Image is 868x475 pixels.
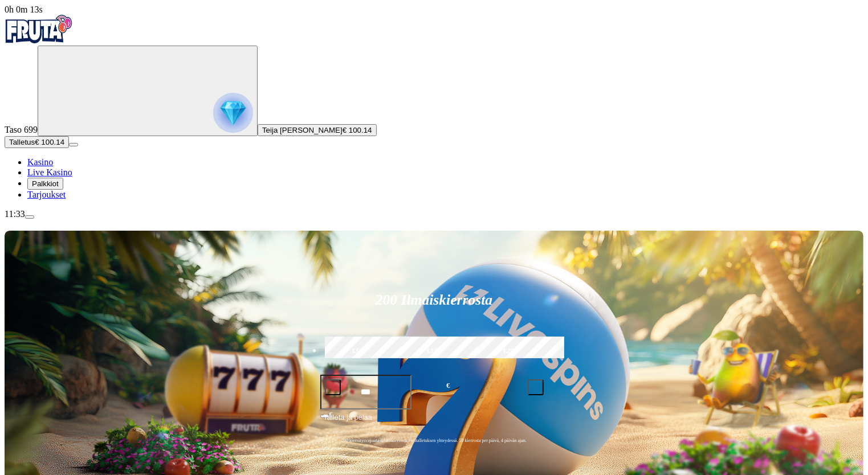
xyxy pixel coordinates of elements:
[5,15,73,43] img: Fruta
[5,5,43,14] span: user session time
[27,167,72,177] a: Live Kasino
[262,126,343,134] span: Teija [PERSON_NAME]
[5,157,863,200] nav: Main menu
[27,157,53,167] a: Kasino
[38,46,258,136] button: reward progress
[446,380,450,391] span: €
[35,138,64,146] span: € 100.14
[320,411,548,433] button: Talleta ja pelaa
[329,411,333,417] span: €
[324,412,372,432] span: Talleta ja pelaa
[343,126,372,134] span: € 100.14
[213,93,253,133] img: reward progress
[69,143,78,146] button: menu
[398,335,470,368] label: €150
[322,335,394,368] label: €50
[5,209,25,219] span: 11:33
[475,335,547,368] label: €250
[9,138,35,146] span: Talletus
[5,125,38,134] span: Taso 699
[5,136,69,148] button: Talletusplus icon€ 100.14
[5,35,73,45] a: Fruta
[325,379,341,395] button: minus icon
[25,215,34,219] button: menu
[27,178,63,190] button: Palkkiot
[27,190,66,199] a: Tarjoukset
[258,124,377,136] button: Teija [PERSON_NAME]€ 100.14
[5,15,863,200] nav: Primary
[528,379,544,395] button: plus icon
[32,179,59,188] span: Palkkiot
